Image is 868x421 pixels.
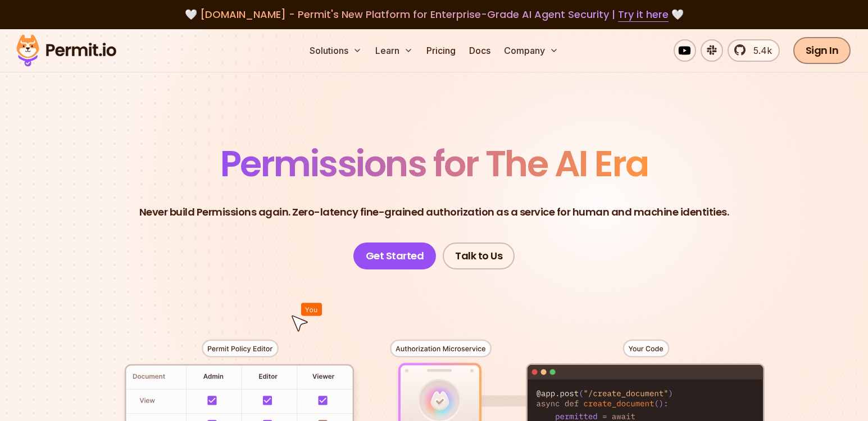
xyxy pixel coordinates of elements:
button: Learn [371,39,417,62]
a: Sign In [793,37,851,64]
a: Docs [465,39,495,62]
a: 5.4k [728,39,780,62]
button: Company [499,39,563,62]
span: [DOMAIN_NAME] - Permit's New Platform for Enterprise-Grade AI Agent Security | [200,7,669,21]
p: Never build Permissions again. Zero-latency fine-grained authorization as a service for human and... [139,204,729,220]
div: 🤍 🤍 [27,7,841,22]
a: Pricing [422,39,460,62]
a: Talk to Us [443,242,515,269]
span: Permissions for The AI Era [220,139,648,189]
a: Try it here [618,7,669,22]
span: 5.4k [747,44,772,57]
img: Permit logo [11,31,121,70]
a: Get Started [353,242,437,269]
button: Solutions [305,39,366,62]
